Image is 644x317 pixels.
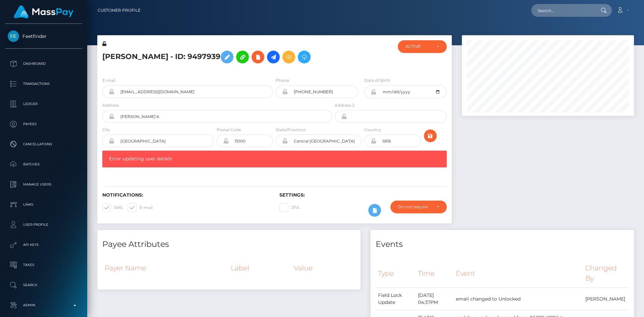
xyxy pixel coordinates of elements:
p: Payees [8,119,79,129]
p: Taxes [8,260,79,270]
label: Address [102,102,119,108]
a: Ledger [5,96,82,112]
p: Cancellations [8,139,79,149]
a: Taxes [5,257,82,273]
p: Batches [8,159,79,169]
th: Label [228,259,291,277]
label: Postal Code [217,127,241,133]
a: Payees [5,116,82,133]
label: Date of Birth [364,77,390,84]
th: Payer Name [102,259,228,277]
td: email changed to Unlocked [453,288,583,310]
label: 2FA [279,203,299,212]
p: User Profile [8,220,79,230]
a: Links [5,196,82,213]
a: Batches [5,156,82,173]
img: Feetfinder [8,31,19,42]
label: E-mail [102,77,115,84]
a: Dashboard [5,55,82,72]
p: Transactions [8,79,79,89]
span: Feetfinder [5,33,82,39]
a: Admin [5,297,82,314]
h4: Payee Attributes [102,239,356,250]
button: Do not require [390,201,447,213]
label: City [102,127,110,133]
a: User Profile [5,216,82,233]
div: Do not require [398,204,431,210]
label: E-mail [128,203,153,212]
p: Dashboard [8,59,79,69]
button: ACTIVE [398,40,447,53]
th: Type [376,259,416,287]
p: Search [8,280,79,290]
p: Manage Users [8,179,79,190]
a: Manage Users [5,176,82,193]
label: SMS [102,203,122,212]
a: Cancellations [5,136,82,153]
img: MassPay Logo [14,5,73,18]
p: API Keys [8,240,79,250]
a: Search [5,277,82,294]
th: Event [453,259,583,287]
p: Ledger [8,99,79,109]
a: Customer Profile [98,3,141,17]
p: Links [8,200,79,210]
label: Address 2 [335,102,355,108]
td: [DATE] 04:37PM [416,288,453,310]
div: ACTIVE [406,44,431,49]
td: [PERSON_NAME] [583,288,629,310]
a: Transactions [5,75,82,92]
a: API Keys [5,236,82,253]
label: Phone [276,77,289,84]
h4: Events [376,239,629,250]
th: Changed By [583,259,629,287]
td: Field Lock Update [376,288,416,310]
span: Error updating user details [109,156,172,162]
th: Time [416,259,453,287]
input: Search... [531,4,594,17]
a: Initiate Payout [267,51,280,63]
h5: [PERSON_NAME] - ID: 9497939 [102,47,328,67]
p: Admin [8,300,79,310]
h6: Settings: [279,192,446,198]
label: State/Province [276,127,306,133]
th: Value [291,259,356,277]
label: Country [364,127,381,133]
h6: Notifications: [102,192,269,198]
